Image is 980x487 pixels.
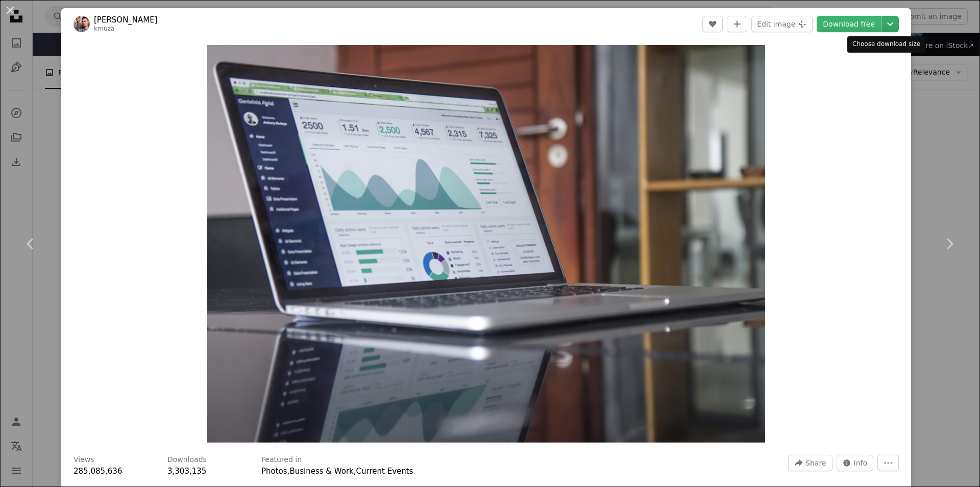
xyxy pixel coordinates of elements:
[817,16,881,32] a: Download free
[167,455,207,465] h3: Downloads
[289,467,353,476] a: Business & Work
[727,16,747,32] button: Add to Collection
[751,16,813,32] button: Edit image
[837,455,874,471] button: Stats about this image
[73,467,122,476] span: 285,085,636
[847,36,925,53] div: Choose download size
[207,45,765,443] img: laptop computer on glass-top table
[354,467,356,476] span: ,
[788,455,832,471] button: Share this image
[805,455,826,471] span: Share
[94,15,158,25] a: [PERSON_NAME]
[167,467,206,476] span: 3,303,135
[73,455,94,465] h3: Views
[356,467,413,476] a: Current Events
[94,25,115,32] a: kmuza
[261,467,287,476] a: Photos
[854,455,868,471] span: Info
[287,467,290,476] span: ,
[877,455,899,471] button: More Actions
[207,45,765,443] button: Zoom in on this image
[919,195,980,293] a: Next
[261,455,302,465] h3: Featured in
[73,16,90,32] img: Go to Carlos Muza's profile
[881,16,899,32] button: Choose download size
[702,16,723,32] button: Like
